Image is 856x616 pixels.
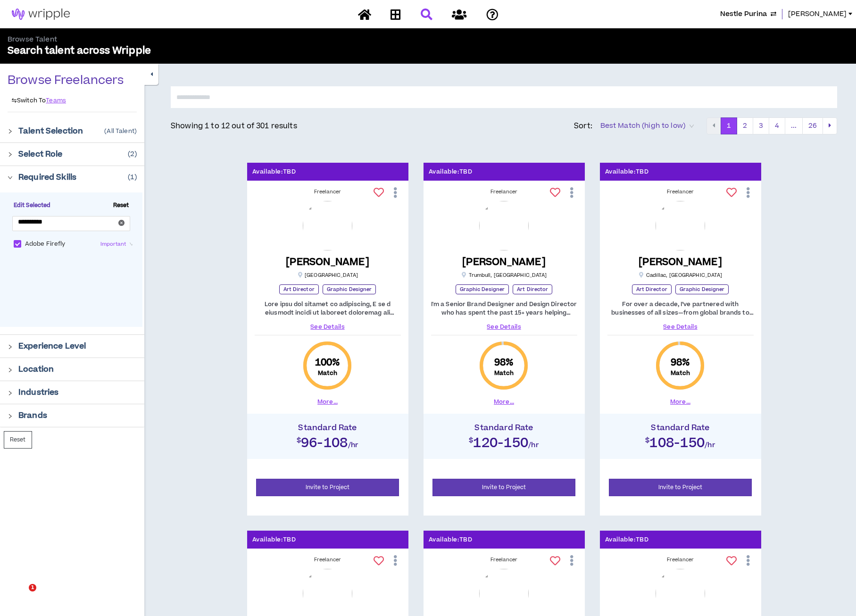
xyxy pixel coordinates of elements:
span: [PERSON_NAME] [788,9,847,19]
span: right [8,367,13,373]
p: Lore ipsu dol sitamet co adipiscing, E se d eiusmodt incidi ut laboreet doloremag ali enimadmi ve... [255,300,401,317]
h4: Standard Rate [252,423,404,433]
p: Available: TBD [429,167,473,176]
p: Trumbull , [GEOGRAPHIC_DATA] [461,272,547,279]
p: Cadillac , [GEOGRAPHIC_DATA] [639,272,723,279]
span: close-circle [118,220,125,226]
span: Best Match (high to low) [600,119,694,133]
div: Freelancer [431,188,577,196]
p: Browse Freelancers [8,73,124,88]
button: 2 [737,117,753,134]
p: Experience Level [18,341,86,352]
img: eUMBRcaWIpLFtpTUX0KkWf6ndRl7zukwyeCdpPIM.png [656,201,705,250]
button: More... [494,398,514,406]
span: Reset [109,201,133,210]
p: Graphic Designer [675,284,729,294]
button: Invite to Project [256,479,399,496]
div: Freelancer [255,188,401,196]
button: Reset [4,431,32,449]
h5: [PERSON_NAME] [286,256,369,268]
span: right [8,344,13,350]
span: 98 % [494,356,514,369]
p: Location [18,364,54,375]
p: Browse Talent [8,35,428,44]
button: More... [317,398,338,406]
p: Graphic Designer [456,284,509,294]
p: Available: TBD [252,167,296,176]
h4: Standard Rate [428,423,580,433]
p: Brands [18,410,47,421]
h2: $108-150 [605,433,756,450]
h5: [PERSON_NAME] [462,256,546,268]
h4: Standard Rate [605,423,756,433]
div: Freelancer [431,556,577,564]
p: For over a decade, I’ve partnered with businesses of all sizes—from global brands to grassroots o... [607,300,754,317]
button: Nestle Purina [720,9,776,19]
h5: [PERSON_NAME] [639,256,722,268]
div: Freelancer [607,556,754,564]
small: Match [318,369,338,377]
p: Art Director [513,284,552,294]
small: Match [671,369,690,377]
p: ( 2 ) [128,149,137,159]
span: right [8,175,13,180]
a: See Details [255,323,401,331]
a: See Details [431,323,577,331]
p: Required Skills [18,172,76,183]
iframe: Intercom live chat [9,584,32,607]
img: NTsYft7Kx5IUonUsMG508t3e2PJSzPk8GKOMlABm.png [303,201,352,250]
h2: $120-150 [428,433,580,450]
span: 98 % [671,356,690,369]
span: Nestle Purina [720,9,767,19]
span: 1 [29,584,36,591]
nav: pagination [706,117,837,134]
p: [GEOGRAPHIC_DATA] [297,272,358,279]
p: Art Director [632,284,672,294]
p: Available: TBD [605,167,649,176]
span: Important [100,239,136,250]
span: right [8,414,13,419]
small: Match [494,369,514,377]
p: Available: TBD [252,535,296,544]
button: 1 [721,117,737,134]
span: /hr [528,440,539,450]
a: See Details [607,323,754,331]
h2: $96-108 [252,433,404,450]
span: right [8,129,13,134]
p: Available: TBD [605,535,649,544]
p: Switch To [11,97,46,104]
a: Teams [46,97,66,104]
p: Industries [18,387,58,398]
span: swap [11,98,17,103]
p: Talent Selection [18,125,83,137]
button: 3 [753,117,769,134]
button: More... [670,398,690,406]
p: Available: TBD [429,535,473,544]
button: ... [785,117,803,134]
span: /hr [705,440,715,450]
span: Adobe Firefly [21,240,69,249]
p: I'm a Senior Brand Designer and Design Director who has spent the past 15+ years helping consumer... [431,300,577,317]
p: Search talent across Wripple [8,44,428,58]
p: Showing 1 to 12 out of 301 results [171,120,297,132]
p: ( 1 ) [128,172,137,183]
span: right [8,391,13,396]
div: Freelancer [255,556,401,564]
span: 100 % [315,356,341,369]
img: QsPVEhc9ObZKVoobkigGwTorpEkqXliL1Iwcvr32.png [479,201,529,250]
p: ( All Talent ) [104,127,137,135]
button: 26 [802,117,823,134]
div: Freelancer [607,188,754,196]
p: Art Director [279,284,319,294]
span: close-circle [118,219,125,228]
button: Invite to Project [609,479,752,496]
span: Edit Selected [10,201,55,210]
button: Invite to Project [432,479,576,496]
p: Graphic Designer [323,284,376,294]
button: 4 [769,117,785,134]
p: Select Role [18,149,63,160]
span: /hr [348,440,359,450]
p: Sort: [574,120,593,132]
span: right [8,152,13,157]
